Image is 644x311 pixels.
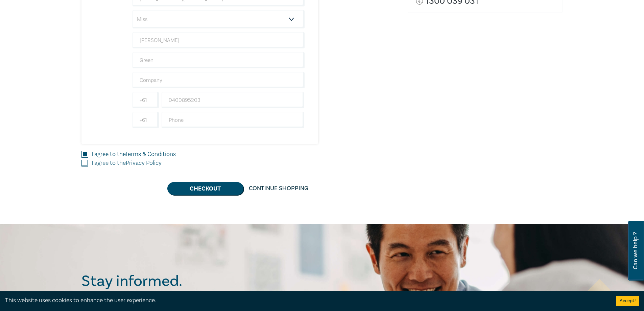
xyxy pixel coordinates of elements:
[133,92,159,108] input: +61
[616,296,639,306] button: Accept cookies
[92,150,176,159] label: I agree to the
[167,182,243,195] button: Checkout
[133,52,305,68] input: Last Name*
[162,112,305,128] input: Phone
[125,150,176,158] a: Terms & Conditions
[162,92,305,108] input: Mobile*
[92,159,162,168] label: I agree to the
[632,225,639,276] span: Can we help ?
[133,32,305,48] input: First Name*
[81,272,241,290] h2: Stay informed.
[133,72,305,88] input: Company
[133,112,159,128] input: +61
[5,296,606,305] div: This website uses cookies to enhance the user experience.
[243,182,314,195] a: Continue Shopping
[126,159,162,167] a: Privacy Policy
